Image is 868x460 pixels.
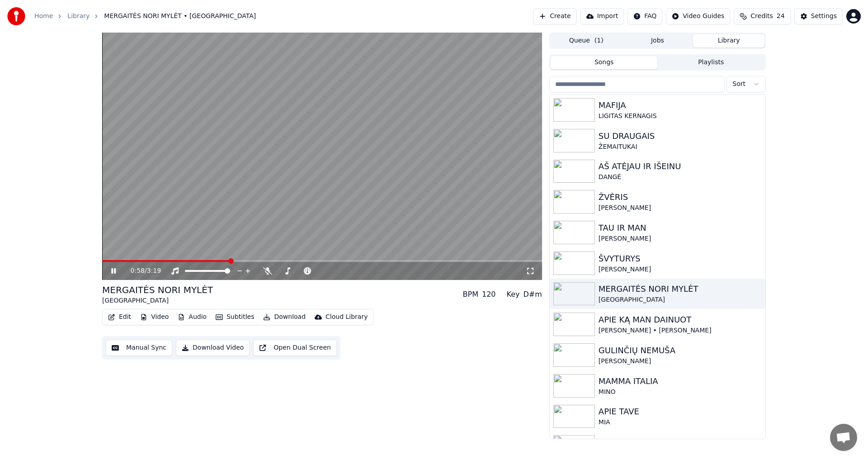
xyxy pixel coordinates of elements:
[259,311,309,323] button: Download
[507,289,520,300] div: Key
[599,418,762,427] div: MIA
[599,357,762,366] div: [PERSON_NAME]
[551,56,658,69] button: Songs
[599,436,762,449] div: GALIMA
[599,313,762,326] div: APIE KĄ MAN DAINUOT
[482,289,496,300] div: 120
[599,99,762,112] div: MAFIJA
[599,405,762,418] div: APIE TAVE
[666,8,730,24] button: Video Guides
[7,7,25,25] img: youka
[147,266,161,275] span: 3:19
[599,234,762,243] div: [PERSON_NAME]
[599,252,762,265] div: ŠVYTURYS
[599,142,762,152] div: ŽEMAITUKAI
[131,266,152,275] div: /
[599,283,762,295] div: MERGAITĖS NORI MYLĖT
[104,12,256,21] span: MERGAITĖS NORI MYLĖT • [GEOGRAPHIC_DATA]
[106,340,172,356] button: Manual Sync
[524,289,542,300] div: D#m
[734,8,790,24] button: Credits24
[599,222,762,234] div: TAU IR MAN
[830,424,857,451] div: Open chat
[325,313,368,322] div: Cloud Library
[176,340,250,356] button: Download Video
[102,284,213,296] div: MERGAITĖS NORI MYLĖT
[599,265,762,274] div: [PERSON_NAME]
[750,12,773,21] span: Credits
[599,388,762,397] div: MINO
[599,173,762,182] div: DANGĖ
[599,112,762,121] div: LIGITAS KERNAGIS
[599,160,762,173] div: AŠ ATĖJAU IR IŠEINU
[599,375,762,388] div: MAMMA ITALIA
[599,344,762,357] div: GULINČIŲ NEMUŠA
[551,34,622,47] button: Queue
[622,34,693,47] button: Jobs
[580,8,624,24] button: Import
[463,289,478,300] div: BPM
[599,204,762,213] div: [PERSON_NAME]
[102,296,213,305] div: [GEOGRAPHIC_DATA]
[693,34,764,47] button: Library
[599,191,762,204] div: ŽVĖRIS
[732,80,745,89] span: Sort
[131,266,145,275] span: 0:58
[599,326,762,335] div: [PERSON_NAME] • [PERSON_NAME]
[533,8,577,24] button: Create
[811,12,837,21] div: Settings
[137,311,172,323] button: Video
[212,311,258,323] button: Subtitles
[627,8,662,24] button: FAQ
[599,295,762,304] div: [GEOGRAPHIC_DATA]
[34,12,256,21] nav: breadcrumb
[104,311,135,323] button: Edit
[599,130,762,142] div: SU DRAUGAIS
[594,36,604,45] span: ( 1 )
[34,12,53,21] a: Home
[253,340,337,356] button: Open Dual Screen
[777,12,785,21] span: 24
[794,8,843,24] button: Settings
[67,12,90,21] a: Library
[174,311,210,323] button: Audio
[657,56,764,69] button: Playlists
